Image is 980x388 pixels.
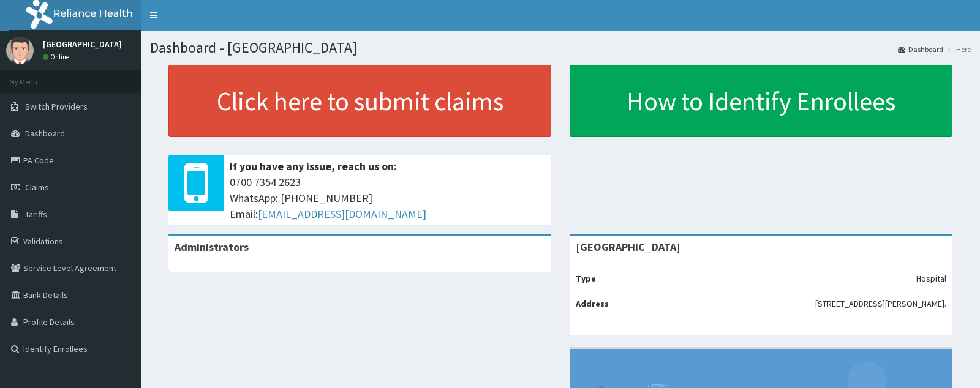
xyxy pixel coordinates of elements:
[25,209,47,220] span: Tariffs
[944,44,971,54] li: Here
[898,44,943,54] a: Dashboard
[258,207,426,221] a: [EMAIL_ADDRESS][DOMAIN_NAME]
[576,240,680,254] strong: [GEOGRAPHIC_DATA]
[150,40,971,56] h1: Dashboard - [GEOGRAPHIC_DATA]
[43,53,72,61] a: Online
[230,174,545,222] span: 0700 7354 2623 WhatsApp: [PHONE_NUMBER] Email:
[25,101,88,112] span: Switch Providers
[576,273,596,284] b: Type
[25,128,65,139] span: Dashboard
[570,65,952,137] a: How to Identify Enrollees
[175,240,249,254] b: Administrators
[916,272,946,285] p: Hospital
[815,297,946,310] p: [STREET_ADDRESS][PERSON_NAME].
[168,65,551,137] a: Click here to submit claims
[43,40,122,48] p: [GEOGRAPHIC_DATA]
[576,298,609,309] b: Address
[230,159,397,173] b: If you have any issue, reach us on:
[6,37,34,64] img: User Image
[25,182,49,193] span: Claims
